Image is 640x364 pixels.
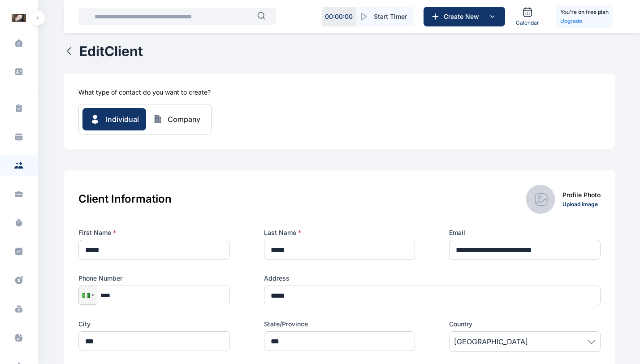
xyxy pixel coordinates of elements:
[325,12,353,21] p: 00 : 00 : 00
[560,17,609,26] a: Upgrade
[264,228,415,237] label: Last Name
[454,336,528,347] span: [GEOGRAPHIC_DATA]
[78,88,211,97] h5: What type of contact do you want to create?
[78,274,230,283] label: Phone Number
[424,7,505,26] button: Create New
[264,274,601,283] label: Address
[78,192,172,207] h3: Client Information
[78,228,230,237] label: First Name
[512,3,543,30] a: Calendar
[562,191,601,199] div: Profile Photo
[79,43,143,59] h1: Edit Client
[449,228,601,237] label: Email
[79,286,96,304] div: Nigeria: + 234
[64,43,143,59] button: EditClient
[82,108,146,130] button: Individual
[562,201,598,208] a: Upload image
[449,320,472,329] span: Country
[560,8,609,17] h5: You're on free plan
[264,320,415,329] label: State/Province
[356,7,414,26] button: Start Timer
[516,19,539,26] span: Calendar
[106,114,139,125] span: Individual
[374,12,407,21] span: Start Timer
[146,114,208,125] button: Company
[78,320,230,329] label: City
[440,12,487,21] span: Create New
[168,114,200,125] div: Company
